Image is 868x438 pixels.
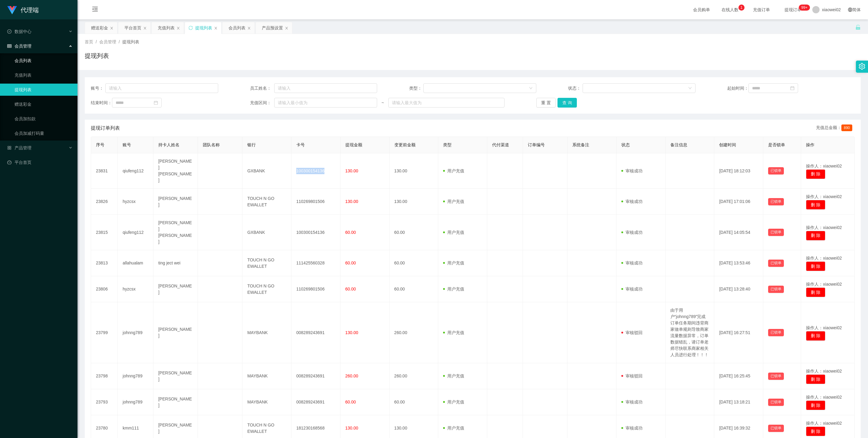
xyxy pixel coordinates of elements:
p: 1 [740,5,742,11]
td: 100300154136 [291,215,340,250]
input: 请输入最小值为 [274,98,377,108]
button: 删 除 [806,287,825,297]
span: 序号 [96,142,104,147]
span: 系统备注 [572,142,589,147]
td: 260.00 [390,302,439,363]
a: 提现列表 [15,84,73,96]
i: 图标: calendar [154,101,158,105]
span: 充值区间： [250,100,274,106]
td: 110269801506 [291,276,340,302]
button: 删 除 [806,374,825,384]
i: 图标: close [176,26,180,30]
span: 备注信息 [670,142,687,147]
span: 用户充值 [443,230,464,235]
span: 用户充值 [443,373,464,378]
span: 用户充值 [443,426,464,430]
td: 008289243691 [291,363,340,389]
td: 008289243691 [291,389,340,415]
td: 23806 [91,276,118,302]
i: 图标: global [848,8,852,12]
span: 审核成功 [621,260,643,265]
td: [DATE] 13:18:21 [714,389,763,415]
td: 60.00 [390,276,439,302]
span: 60.00 [345,260,356,265]
button: 已锁单 [768,167,784,174]
td: MAYBANK [242,389,291,415]
span: 状态： [568,85,583,91]
span: 审核成功 [621,230,643,235]
i: 图标: unlock [855,25,861,30]
td: TOUCH N GO EWALLET [242,189,291,215]
button: 删 除 [806,200,825,210]
span: 用户充值 [443,199,464,204]
i: 图标: table [7,44,12,48]
span: 结束时间： [91,100,112,106]
td: [DATE] 13:53:46 [714,250,763,276]
a: 会员加减打码量 [15,127,73,139]
span: 130.00 [345,426,358,430]
span: 起始时间： [727,85,748,91]
td: 23813 [91,250,118,276]
td: [PERSON_NAME] [PERSON_NAME] [153,153,198,189]
td: 100300154136 [291,153,340,189]
span: 会员管理 [7,44,31,48]
button: 删 除 [806,331,825,341]
td: [PERSON_NAME] [153,363,198,389]
span: 130.00 [345,199,358,204]
i: 图标: down [529,86,533,91]
i: 图标: menu-fold [85,0,105,20]
input: 请输入 [274,83,377,93]
span: 数据中心 [7,29,31,34]
td: 130.00 [390,153,439,189]
span: 操作人：xiaowei02 [806,325,842,330]
a: 充值列表 [15,69,73,81]
td: 23831 [91,153,118,189]
span: 是否锁单 [768,142,785,147]
span: 代付渠道 [492,142,509,147]
span: 在线人数 [718,8,741,12]
td: 008289243691 [291,302,340,363]
span: 操作人：xiaowei02 [806,395,842,400]
input: 请输入最大值为 [388,98,505,108]
td: [PERSON_NAME] [153,302,198,363]
i: 图标: calendar [790,86,794,90]
span: 团队名称 [203,142,220,147]
div: 赠送彩金 [91,22,108,34]
span: 审核驳回 [621,373,643,378]
td: 110269801506 [291,189,340,215]
span: 审核成功 [621,426,643,430]
td: 23798 [91,363,118,389]
td: [PERSON_NAME] [PERSON_NAME] [153,215,198,250]
span: 操作人：xiaowei02 [806,369,842,373]
button: 删 除 [806,231,825,241]
sup: 1 [738,5,745,11]
i: 图标: down [688,86,692,91]
td: johnng789 [118,389,153,415]
button: 已锁单 [768,260,784,267]
span: 130.00 [345,168,358,173]
button: 已锁单 [768,425,784,432]
div: 会员列表 [229,22,245,34]
span: ~ [377,100,388,106]
span: 操作人：xiaowei02 [806,225,842,230]
td: MAYBANK [242,302,291,363]
td: [DATE] 17:01:06 [714,189,763,215]
span: 用户充值 [443,287,464,291]
span: 操作人：xiaowei02 [806,194,842,199]
td: GXBANK [242,215,291,250]
span: 130.00 [345,330,358,335]
span: 创建时间 [719,142,736,147]
td: 23826 [91,189,118,215]
i: 图标: close [214,26,218,30]
td: TOUCH N GO EWALLET [242,276,291,302]
span: 提现金额 [345,142,362,147]
span: 类型 [443,142,452,147]
td: qiufeng112 [118,153,153,189]
td: hyzcsx [118,189,153,215]
button: 已锁单 [768,198,784,205]
td: [DATE] 13:28:40 [714,276,763,302]
div: 充值总金额： [816,124,855,132]
img: logo.9652507e.png [7,6,17,15]
td: MAYBANK [242,363,291,389]
a: 赠送彩金 [15,98,73,110]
